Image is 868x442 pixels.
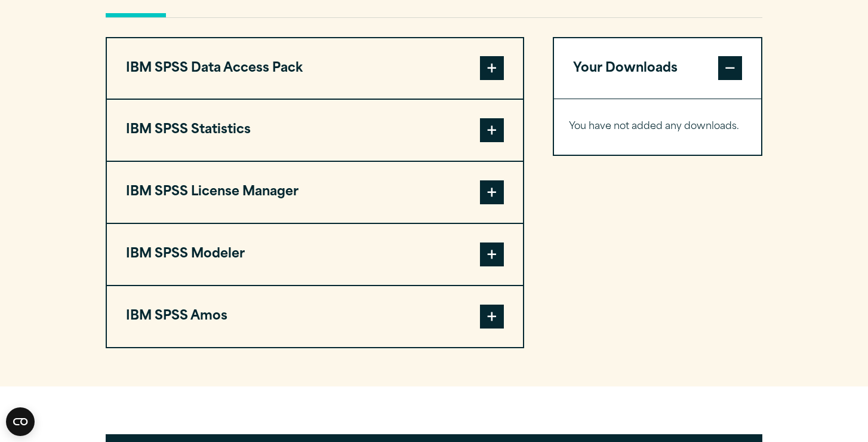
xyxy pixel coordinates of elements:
[107,162,523,223] button: IBM SPSS License Manager
[554,99,761,155] div: Your Downloads
[107,224,523,285] button: IBM SPSS Modeler
[6,407,35,436] button: Open CMP widget
[554,38,761,99] button: Your Downloads
[107,38,523,99] button: IBM SPSS Data Access Pack
[569,118,746,136] p: You have not added any downloads.
[107,286,523,347] button: IBM SPSS Amos
[107,100,523,161] button: IBM SPSS Statistics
